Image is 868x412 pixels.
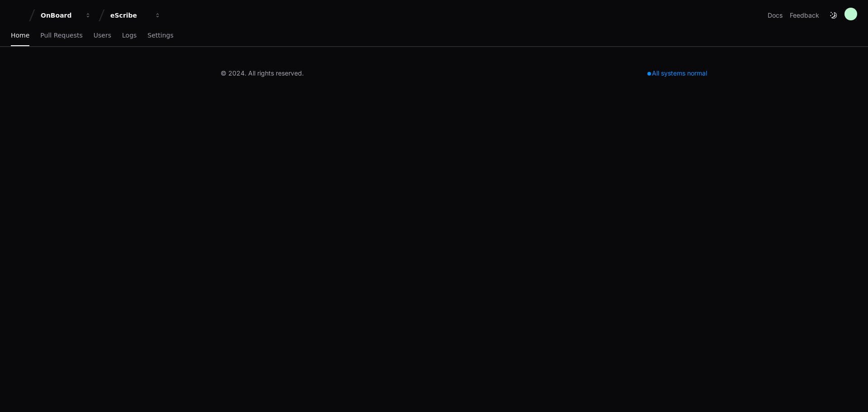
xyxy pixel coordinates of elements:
span: Users [94,33,111,38]
span: Settings [147,33,173,38]
button: OnBoard [37,7,95,24]
a: Users [94,25,111,46]
span: Pull Requests [40,33,82,38]
a: Pull Requests [40,25,82,46]
div: OnBoard [41,11,80,20]
span: Logs [122,33,137,38]
div: eScribe [110,11,149,20]
div: All systems normal [642,67,712,80]
button: eScribe [107,7,165,24]
a: Docs [768,11,783,20]
a: Home [11,25,29,46]
a: Settings [147,25,173,46]
a: Logs [122,25,137,46]
span: Home [11,33,29,38]
div: © 2024. All rights reserved. [221,69,304,78]
button: Feedback [790,11,819,20]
